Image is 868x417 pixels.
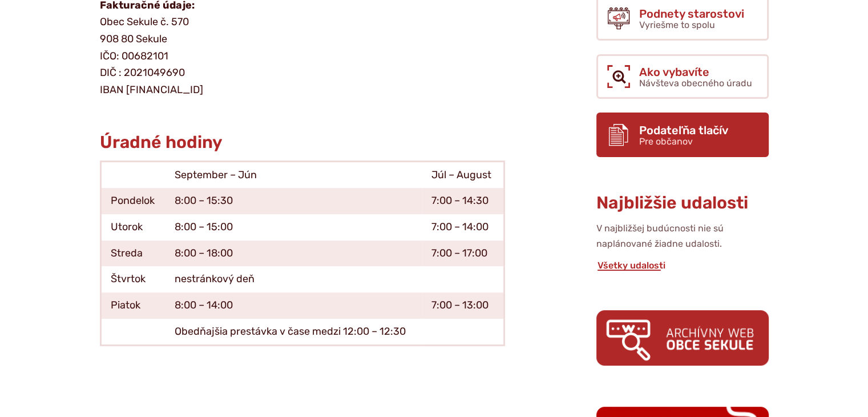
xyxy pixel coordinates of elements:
span: Vyriešme to spolu [639,19,715,30]
td: Pondelok [100,188,165,214]
span: Návšteva obecného úradu [639,78,752,89]
td: Júl – August [422,161,504,188]
span: Podnety starostovi [639,7,744,20]
h3: Najbližšie udalosti [596,194,769,212]
td: 8:00 – 15:00 [165,214,422,240]
td: nestránkový deň [165,266,422,292]
td: 7:00 – 17:00 [422,240,504,267]
td: 7:00 – 13:00 [422,292,504,319]
span: Úradné hodiny [100,132,223,153]
a: Ako vybavíte Návšteva obecného úradu [596,54,769,99]
p: V najbližšej budúcnosti nie sú naplánované žiadne udalosti. [596,221,769,251]
td: Utorok [100,214,165,240]
span: Podateľňa tlačív [639,124,728,137]
td: Štvrtok [100,266,165,292]
td: September – Jún [165,161,422,188]
span: Pre občanov [639,136,693,147]
td: Obedňajšia prestávka v čase medzi 12:00 – 12:30 [165,319,422,346]
img: archiv.png [596,310,769,366]
td: 7:00 – 14:00 [422,214,504,240]
td: 8:00 – 15:30 [165,188,422,214]
td: 8:00 – 18:00 [165,240,422,267]
td: 7:00 – 14:30 [422,188,504,214]
td: 8:00 – 14:00 [165,292,422,319]
td: Piatok [100,292,165,319]
a: Všetky udalosti [596,260,667,271]
td: Streda [100,240,165,267]
a: Podateľňa tlačív Pre občanov [596,113,769,157]
span: Ako vybavíte [639,66,752,78]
